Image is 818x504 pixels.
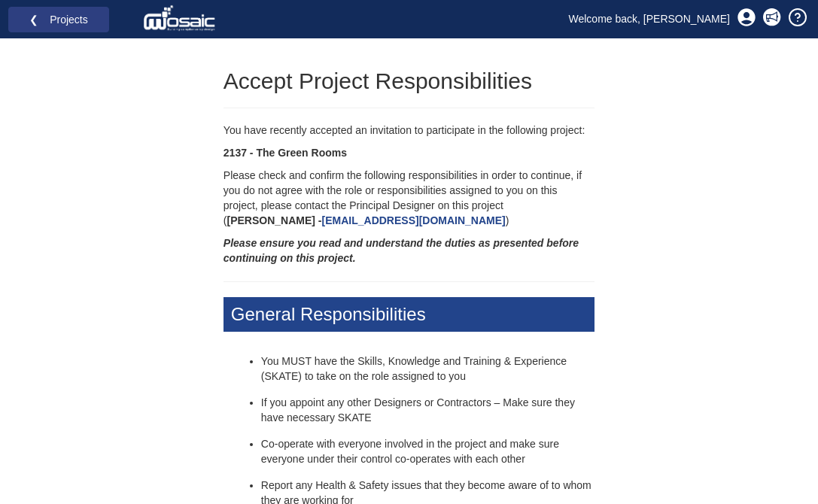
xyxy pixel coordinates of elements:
[224,147,347,159] b: 2137 - The Green Rooms
[261,396,594,426] li: If you appoint any other Designers or Contractors – Make sure they have necessary SKATE
[18,10,99,29] a: ❮ Projects
[558,8,741,30] a: Welcome back, [PERSON_NAME]
[227,214,506,226] b: [PERSON_NAME] -
[322,214,506,226] a: [EMAIL_ADDRESS][DOMAIN_NAME]
[224,297,594,332] h3: General Responsibilities
[224,169,594,229] p: Please check and confirm the following responsibilities in order to continue, if you do not agree...
[261,354,594,384] li: You MUST have the Skills, Knowledge and Training & Experience (SKATE) to take on the role assigne...
[224,68,594,93] h2: Accept Project Responsibilities
[224,237,579,264] i: Please ensure you read and understand the duties as presented before continuing on this project.
[224,123,594,138] p: You have recently accepted an invitation to participate in the following project:
[261,437,594,467] li: Co-operate with everyone involved in the project and make sure everyone under their control co-op...
[143,4,219,34] img: logo_white.png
